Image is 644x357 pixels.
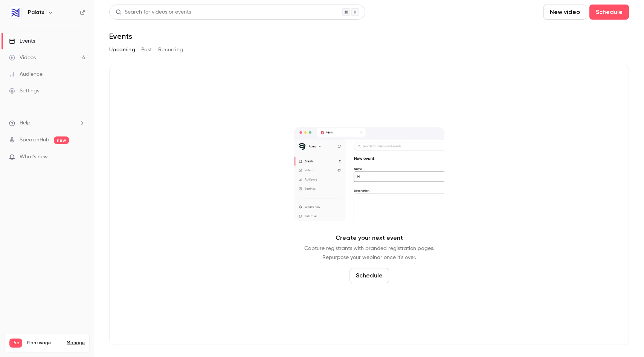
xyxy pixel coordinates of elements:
[9,54,36,61] div: Videos
[9,119,85,127] li: help-dropdown-opener
[109,44,135,56] button: Upcoming
[336,233,403,242] p: Create your next event
[158,44,183,56] button: Recurring
[349,268,389,283] button: Schedule
[304,244,434,262] p: Capture registrants with branded registration pages. Repurpose your webinar once it's over.
[9,87,39,95] div: Settings
[76,154,85,161] iframe: Noticeable Trigger
[20,153,48,161] span: What's new
[9,339,22,348] span: Pro
[67,340,85,346] a: Manage
[9,70,43,78] div: Audience
[9,37,35,45] div: Events
[20,136,49,144] a: SpeakerHub
[27,340,62,346] span: Plan usage
[28,9,44,16] h6: Palats
[109,32,132,41] h1: Events
[9,6,21,18] img: Palats
[589,5,629,20] button: Schedule
[141,44,152,56] button: Past
[54,136,69,144] span: new
[543,5,586,20] button: New video
[20,119,31,127] span: Help
[116,8,191,16] div: Search for videos or events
